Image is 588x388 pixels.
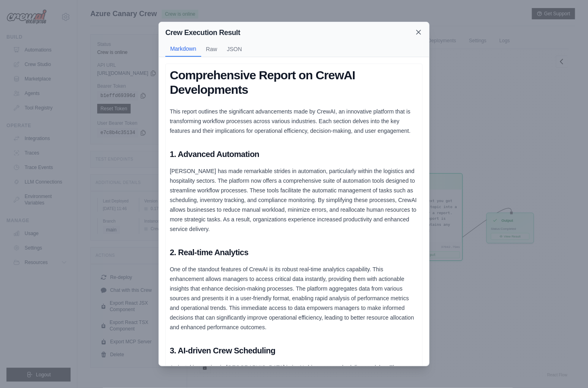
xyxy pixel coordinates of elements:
button: JSON [222,41,247,57]
p: [PERSON_NAME] has made remarkable strides in automation, particularly within the logistics and ho... [170,166,418,234]
h2: 2. Real-time Analytics [170,247,418,258]
button: Markdown [165,41,201,57]
p: This report outlines the significant advancements made by CrewAI, an innovative platform that is ... [170,107,418,136]
h1: Comprehensive Report on CrewAI Developments [170,68,418,97]
h2: 3. AI-driven Crew Scheduling [170,345,418,356]
button: Raw [201,41,222,57]
p: One of the standout features of CrewAI is its robust real-time analytics capability. This enhance... [170,264,418,332]
iframe: Chat Widget [548,349,588,388]
h2: 1. Advanced Automation [170,149,418,160]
